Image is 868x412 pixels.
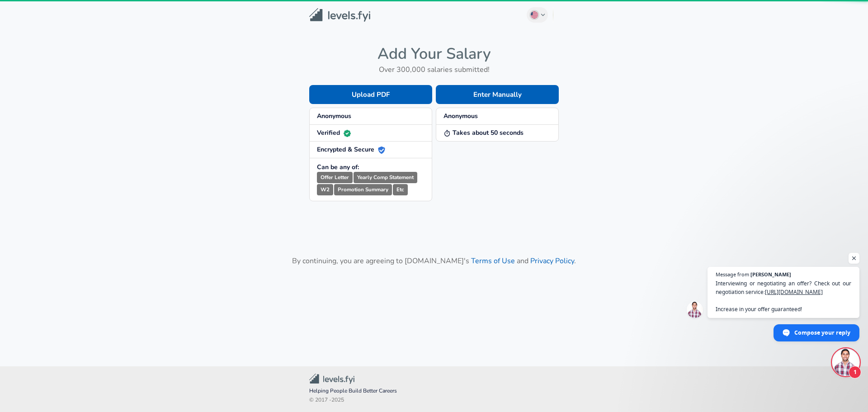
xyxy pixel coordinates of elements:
a: Privacy Policy [530,256,574,266]
strong: Anonymous [317,112,351,120]
span: Helping People Build Better Careers [309,387,559,396]
button: English (US) [527,7,548,23]
strong: Verified [317,128,351,137]
span: [PERSON_NAME] [750,272,791,277]
h6: Over 300,000 salaries submitted! [309,63,559,76]
button: Enter Manually [436,85,559,104]
small: Yearly Comp Statement [354,172,417,183]
h4: Add Your Salary [309,44,559,63]
img: English (US) [531,11,538,19]
span: 1 [849,366,861,379]
small: Etc [393,184,408,195]
div: Open chat [832,349,859,376]
a: Terms of Use [471,256,515,266]
span: Message from [716,272,749,277]
small: Promotion Summary [334,184,392,195]
span: Interviewing or negotiating an offer? Check out our negotiation service: Increase in your offer g... [716,279,851,313]
small: W2 [317,184,333,195]
span: © 2017 - 2025 [309,396,559,405]
strong: Can be any of: [317,163,359,171]
img: Levels.fyi [309,8,370,22]
img: Levels.fyi Community [309,374,354,384]
button: Upload PDF [309,85,432,104]
strong: Takes about 50 seconds [443,128,524,137]
span: Compose your reply [794,325,850,341]
strong: Encrypted & Secure [317,145,385,154]
strong: Anonymous [443,112,478,120]
small: Offer Letter [317,172,353,183]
